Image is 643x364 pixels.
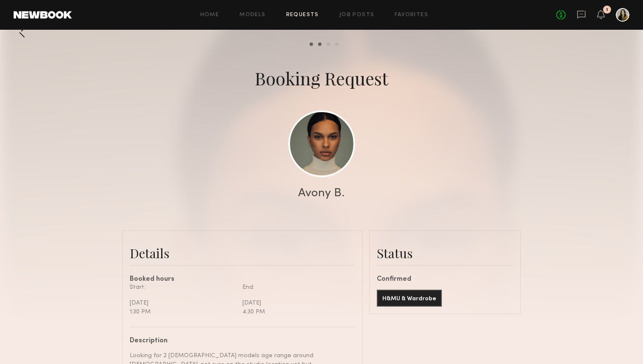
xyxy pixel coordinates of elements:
[242,308,349,316] div: 4:30 PM
[377,245,513,262] div: Status
[377,276,513,283] div: Confirmed
[130,245,355,262] div: Details
[239,12,265,18] a: Models
[130,338,349,344] div: Description
[298,187,345,199] div: Avony B.
[130,299,236,308] div: [DATE]
[255,66,388,90] div: Booking Request
[286,12,319,18] a: Requests
[606,8,608,12] div: 1
[130,308,236,316] div: 1:30 PM
[200,12,219,18] a: Home
[377,290,442,307] button: H&MU & Wardrobe
[242,299,349,308] div: [DATE]
[130,283,236,292] div: Start:
[395,12,428,18] a: Favorites
[130,276,355,283] div: Booked hours
[339,12,375,18] a: Job Posts
[242,283,349,292] div: End:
